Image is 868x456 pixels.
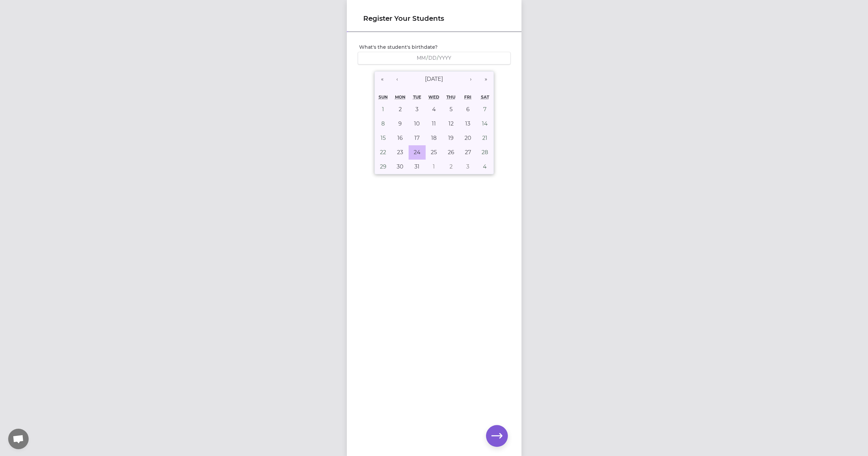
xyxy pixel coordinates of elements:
[431,149,437,156] abbr: May 25, 2011
[465,135,471,141] abbr: May 20, 2011
[425,76,443,82] span: [DATE]
[448,149,454,156] abbr: May 26, 2011
[375,160,392,174] button: May 29, 2011
[448,120,454,127] abbr: May 12, 2011
[414,149,421,156] abbr: May 24, 2011
[465,120,470,127] abbr: May 13, 2011
[414,163,420,170] abbr: May 31, 2011
[466,106,470,113] abbr: May 6, 2011
[426,160,443,174] button: June 1, 2011
[481,94,489,100] abbr: Saturday
[397,135,403,141] abbr: May 16, 2011
[450,106,453,113] abbr: May 5, 2011
[459,160,476,174] button: June 3, 2011
[426,102,443,117] button: May 4, 2011
[482,149,488,156] abbr: May 28, 2011
[476,145,494,160] button: May 28, 2011
[359,44,511,50] label: What's the student's birthdate?
[432,120,436,127] abbr: May 11, 2011
[464,94,471,100] abbr: Friday
[392,131,409,145] button: May 16, 2011
[381,120,385,127] abbr: May 8, 2011
[382,106,384,113] abbr: May 1, 2011
[476,102,494,117] button: May 7, 2011
[392,117,409,131] button: May 9, 2011
[415,106,418,113] abbr: May 3, 2011
[459,117,476,131] button: May 13, 2011
[426,145,443,160] button: May 25, 2011
[426,117,443,131] button: May 11, 2011
[439,55,452,61] input: YYYY
[398,120,402,127] abbr: May 9, 2011
[363,14,505,23] h1: Register Your Students
[426,131,443,145] button: May 18, 2011
[379,94,388,100] abbr: Sunday
[381,135,386,141] abbr: May 15, 2011
[466,163,469,170] abbr: June 3, 2011
[442,145,459,160] button: May 26, 2011
[432,106,436,113] abbr: May 4, 2011
[392,160,409,174] button: May 30, 2011
[483,163,487,170] abbr: June 4, 2011
[459,145,476,160] button: May 27, 2011
[479,72,494,87] button: »
[390,72,405,87] button: ‹
[405,72,464,87] button: [DATE]
[375,117,392,131] button: May 8, 2011
[442,131,459,145] button: May 19, 2011
[397,163,403,170] abbr: May 30, 2011
[414,135,420,141] abbr: May 17, 2011
[399,106,402,113] abbr: May 2, 2011
[413,94,421,100] abbr: Tuesday
[446,94,455,100] abbr: Thursday
[375,72,390,87] button: «
[482,135,487,141] abbr: May 21, 2011
[483,106,486,113] abbr: May 7, 2011
[476,117,494,131] button: May 14, 2011
[409,131,426,145] button: May 17, 2011
[450,163,453,170] abbr: June 2, 2011
[431,135,437,141] abbr: May 18, 2011
[8,429,29,449] div: Open chat
[448,135,454,141] abbr: May 19, 2011
[375,145,392,160] button: May 22, 2011
[395,94,406,100] abbr: Monday
[442,117,459,131] button: May 12, 2011
[409,102,426,117] button: May 3, 2011
[433,163,435,170] abbr: June 1, 2011
[459,131,476,145] button: May 20, 2011
[392,145,409,160] button: May 23, 2011
[426,55,428,61] span: /
[428,94,439,100] abbr: Wednesday
[375,131,392,145] button: May 15, 2011
[392,102,409,117] button: May 2, 2011
[416,55,426,61] input: MM
[476,131,494,145] button: May 21, 2011
[409,145,426,160] button: May 24, 2011
[437,55,439,61] span: /
[409,160,426,174] button: May 31, 2011
[380,149,386,156] abbr: May 22, 2011
[397,149,403,156] abbr: May 23, 2011
[465,149,471,156] abbr: May 27, 2011
[414,120,420,127] abbr: May 10, 2011
[409,117,426,131] button: May 10, 2011
[442,160,459,174] button: June 2, 2011
[380,163,386,170] abbr: May 29, 2011
[464,72,479,87] button: ›
[442,102,459,117] button: May 5, 2011
[476,160,494,174] button: June 4, 2011
[375,102,392,117] button: May 1, 2011
[459,102,476,117] button: May 6, 2011
[428,55,437,61] input: DD
[482,120,488,127] abbr: May 14, 2011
